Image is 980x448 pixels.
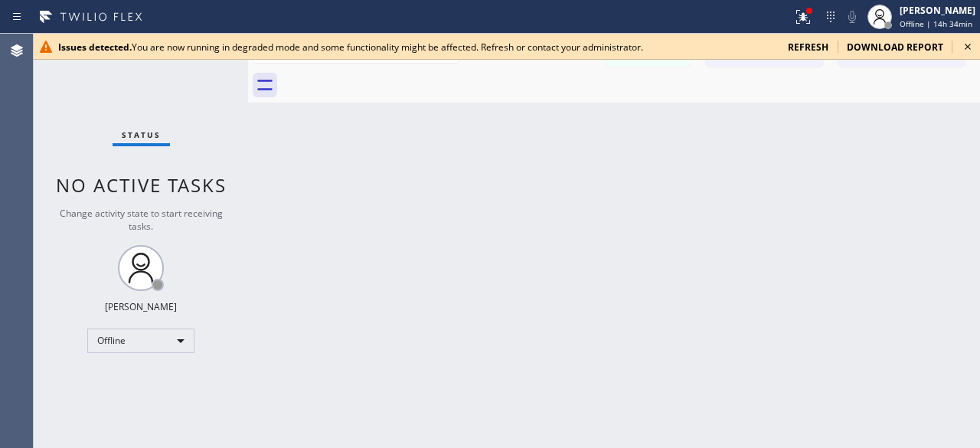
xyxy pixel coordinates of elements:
[900,18,972,29] span: Offline | 14h 34min
[841,6,863,28] button: Mute
[87,329,194,353] div: Offline
[122,129,161,140] span: Status
[788,41,828,54] span: refresh
[60,207,223,233] span: Change activity state to start receiving tasks.
[847,41,943,54] span: download report
[105,300,177,313] div: [PERSON_NAME]
[56,172,227,198] span: No active tasks
[58,41,132,54] b: Issues detected.
[900,4,975,17] div: [PERSON_NAME]
[58,41,776,54] div: You are now running in degraded mode and some functionality might be affected. Refresh or contact...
